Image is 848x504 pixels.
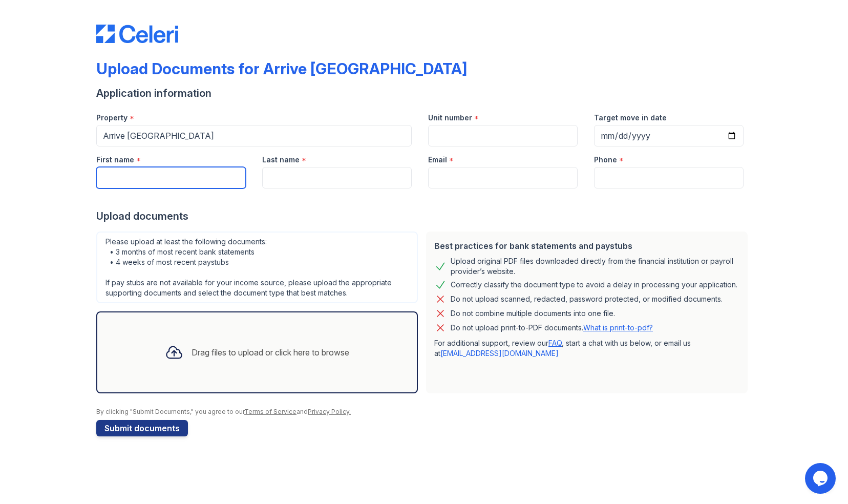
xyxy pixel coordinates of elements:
[594,113,667,123] label: Target move in date
[96,25,178,43] img: CE_Logo_Blue-a8612792a0a2168367f1c8372b55b34899dd931a85d93a1a3d3e32e68fde9ad4.png
[308,408,351,415] a: Privacy Policy.
[244,408,296,415] a: Terms of Service
[548,339,562,347] a: FAQ
[594,155,617,165] label: Phone
[96,155,134,165] label: First name
[96,86,752,100] div: Application information
[451,279,737,291] div: Correctly classify the document type to avoid a delay in processing your application.
[805,463,838,494] iframe: chat widget
[451,307,615,320] div: Do not combine multiple documents into one file.
[96,209,752,223] div: Upload documents
[96,113,128,123] label: Property
[434,240,739,252] div: Best practices for bank statements and paystubs
[440,349,559,358] a: [EMAIL_ADDRESS][DOMAIN_NAME]
[583,323,653,332] a: What is print-to-pdf?
[96,420,188,436] button: Submit documents
[434,338,739,359] p: For additional support, review our , start a chat with us below, or email us at
[96,408,752,416] div: By clicking "Submit Documents," you agree to our and
[451,256,739,277] div: Upload original PDF files downloaded directly from the financial institution or payroll provider’...
[428,113,472,123] label: Unit number
[262,155,300,165] label: Last name
[96,59,467,78] div: Upload Documents for Arrive [GEOGRAPHIC_DATA]
[451,323,653,333] p: Do not upload print-to-PDF documents.
[451,293,723,305] div: Do not upload scanned, redacted, password protected, or modified documents.
[428,155,447,165] label: Email
[192,346,349,359] div: Drag files to upload or click here to browse
[96,232,418,303] div: Please upload at least the following documents: • 3 months of most recent bank statements • 4 wee...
